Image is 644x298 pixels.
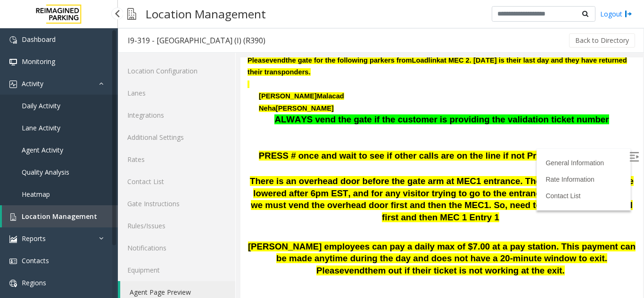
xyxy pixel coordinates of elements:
span: [PERSON_NAME] employees can pay a daily max of $7.00 at a pay station. This payment can be made a... [8,184,395,218]
span: Monitoring [22,57,55,66]
a: Notifications [118,237,235,259]
span: CARD INSERTION [266,248,294,279]
span: Malacad [76,35,104,43]
span: Reports [22,234,46,243]
span: Lane Activity [22,123,60,132]
span: Contacts [22,256,49,265]
a: Lanes [118,82,235,104]
img: 'icon' [9,58,17,66]
a: Contact List [118,170,235,193]
a: Contact List [305,135,340,142]
a: Additional Settings [118,126,235,148]
span: Daily Activity [22,101,60,110]
span: Activity [22,79,43,88]
span: . [322,208,324,218]
a: Equipment [118,259,235,281]
span: Heatmap [22,190,50,199]
img: Open/Close Sidebar Menu [389,95,398,104]
span: [PERSON_NAME] [18,35,76,42]
span: ALWAYS vend the gate if the customer is providing the validation ticket number [34,57,368,67]
img: logout [625,9,632,19]
a: Integrations [118,104,235,126]
a: Rates [118,148,235,170]
span: Agent Activity [22,145,63,154]
span: vend [104,208,124,218]
img: 'icon' [9,258,17,265]
a: Gate Instructions [118,193,235,215]
img: 'icon' [9,36,17,44]
span: Regions [22,278,46,287]
span: [PERSON_NAME] [35,47,93,55]
span: Dashboard [22,35,56,44]
span: There is an overhead door before the gate arm at MEC1 entrance. The overhead door will be lowered... [9,119,393,165]
span: them out if their ticket is not working at the exit [124,208,322,218]
span: Location Management [22,212,97,221]
a: Rules/Issues [118,215,235,237]
img: 'icon' [9,213,17,221]
img: 'icon' [9,280,17,287]
h3: Location Management [141,2,271,25]
img: 'icon' [9,81,17,88]
a: Location Management [2,205,118,227]
a: Location Configuration [118,60,235,82]
div: I9-319 - [GEOGRAPHIC_DATA] (I) (R390) [128,34,265,47]
span: Quality Analysis [22,168,69,177]
span: Neha [18,47,35,55]
img: 'icon' [9,235,17,243]
span: PRESS # once and wait to see if other calls are on the line if not Press # to end the call. [18,93,382,103]
button: Back to Directory [569,33,635,48]
a: Logout [600,9,632,19]
img: pageIcon [127,2,136,25]
a: Rate Information [305,118,354,126]
a: General Information [305,102,363,109]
